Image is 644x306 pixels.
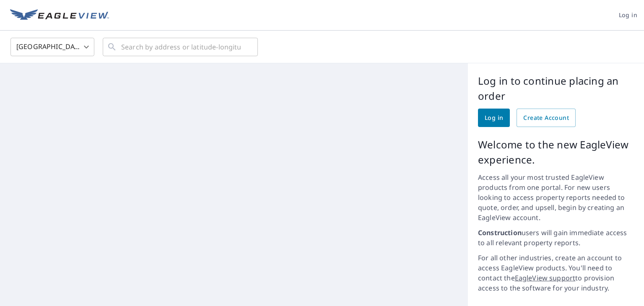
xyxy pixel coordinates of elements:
img: EV Logo [10,9,109,22]
a: Create Account [517,109,576,127]
span: Log in [619,10,637,21]
a: EagleView support [515,273,576,283]
div: [GEOGRAPHIC_DATA] [10,35,94,59]
p: Welcome to the new EagleView experience. [478,137,634,167]
p: Access all your most trusted EagleView products from one portal. For new users looking to access ... [478,172,634,223]
strong: Construction [478,228,522,237]
span: Create Account [523,113,569,123]
p: For all other industries, create an account to access EagleView products. You'll need to contact ... [478,253,634,293]
a: Log in [478,109,510,127]
span: Log in [485,113,503,123]
input: Search by address or latitude-longitude [121,35,241,59]
p: users will gain immediate access to all relevant property reports. [478,228,634,248]
p: Log in to continue placing an order [478,73,634,104]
